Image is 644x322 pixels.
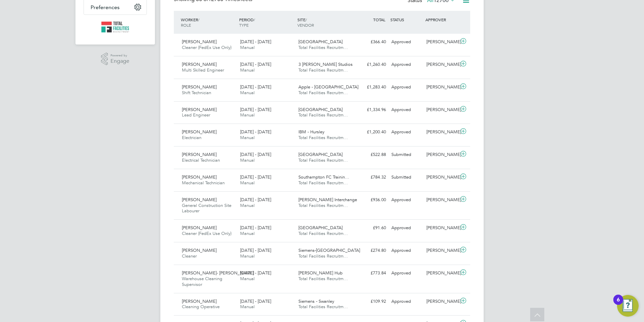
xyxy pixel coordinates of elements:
[240,304,255,310] span: Manual
[240,39,271,45] span: [DATE] - [DATE]
[298,152,343,157] span: [GEOGRAPHIC_DATA]
[101,22,129,32] img: tfrecruitment-logo-retina.png
[354,104,389,115] div: £1,334.96
[424,222,459,234] div: [PERSON_NAME]
[237,14,296,31] div: PERIOD
[298,203,348,208] span: Total Facilities Recruitm…
[91,4,120,10] span: Preferences
[240,61,271,67] span: [DATE] - [DATE]
[424,172,459,183] div: [PERSON_NAME]
[240,135,255,140] span: Manual
[240,174,271,180] span: [DATE] - [DATE]
[182,45,231,50] span: Cleaner (FedEx Use Only)
[182,225,217,231] span: [PERSON_NAME]
[354,59,389,70] div: £1,260.40
[424,194,459,206] div: [PERSON_NAME]
[617,295,639,317] button: Open Resource Center, 6 new notifications
[298,135,348,140] span: Total Facilities Recruitm…
[298,45,348,50] span: Total Facilities Recruitm…
[240,67,255,73] span: Manual
[354,172,389,183] div: £784.32
[110,58,129,64] span: Engage
[424,14,459,26] div: APPROVER
[182,39,217,45] span: [PERSON_NAME]
[84,22,147,32] a: Go to home page
[389,245,424,256] div: Approved
[424,149,459,160] div: [PERSON_NAME]
[389,268,424,279] div: Approved
[298,174,349,180] span: Southampton FC Trainin…
[182,129,217,135] span: [PERSON_NAME]
[181,22,191,28] span: ROLE
[354,149,389,160] div: £522.88
[389,82,424,93] div: Approved
[179,14,237,31] div: WORKER
[182,298,217,304] span: [PERSON_NAME]
[424,59,459,70] div: [PERSON_NAME]
[240,112,255,118] span: Manual
[617,300,620,308] div: 6
[182,203,231,214] span: General Construction Site Labourer
[182,197,217,203] span: [PERSON_NAME]
[240,253,255,259] span: Manual
[182,152,217,157] span: [PERSON_NAME]
[240,225,271,231] span: [DATE] - [DATE]
[305,17,307,22] span: /
[298,276,348,281] span: Total Facilities Recruitm…
[240,298,271,304] span: [DATE] - [DATE]
[182,67,224,73] span: Multi Skilled Engineer
[182,112,210,118] span: Lead Engineer
[254,17,255,22] span: /
[354,268,389,279] div: £773.84
[298,84,358,90] span: Apple - [GEOGRAPHIC_DATA]
[424,245,459,256] div: [PERSON_NAME]
[298,107,343,112] span: [GEOGRAPHIC_DATA]
[298,253,348,259] span: Total Facilities Recruitm…
[354,36,389,48] div: £366.40
[182,304,220,310] span: Cleaning Operative
[297,22,314,28] span: VENDOR
[298,129,324,135] span: IBM - Hursley
[101,53,130,65] a: Powered byEngage
[389,172,424,183] div: Submitted
[389,222,424,234] div: Approved
[240,270,271,276] span: [DATE] - [DATE]
[240,247,271,253] span: [DATE] - [DATE]
[373,17,385,22] span: TOTAL
[182,135,201,140] span: Electrician
[239,22,249,28] span: TYPE
[424,36,459,48] div: [PERSON_NAME]
[182,84,217,90] span: [PERSON_NAME]
[240,84,271,90] span: [DATE] - [DATE]
[296,14,354,31] div: SITE
[298,112,348,118] span: Total Facilities Recruitm…
[424,82,459,93] div: [PERSON_NAME]
[298,61,353,67] span: 3 [PERSON_NAME] Studios
[298,197,357,203] span: [PERSON_NAME] Interchange
[424,104,459,115] div: [PERSON_NAME]
[298,180,348,186] span: Total Facilities Recruitm…
[240,276,255,281] span: Manual
[182,90,211,96] span: Shift Technician
[182,180,225,186] span: Mechanical Technician
[182,253,197,259] span: Cleaner
[389,194,424,206] div: Approved
[354,296,389,307] div: £109.92
[182,174,217,180] span: [PERSON_NAME]
[389,14,424,26] div: STATUS
[298,304,348,310] span: Total Facilities Recruitm…
[298,90,348,96] span: Total Facilities Recruitm…
[298,231,348,236] span: Total Facilities Recruitm…
[198,17,199,22] span: /
[389,36,424,48] div: Approved
[389,149,424,160] div: Submitted
[298,247,360,253] span: Siemens-[GEOGRAPHIC_DATA]
[182,61,217,67] span: [PERSON_NAME]
[240,197,271,203] span: [DATE] - [DATE]
[110,53,129,58] span: Powered by
[182,107,217,112] span: [PERSON_NAME]
[182,276,222,287] span: Warehouse Cleaning Supervisor
[298,225,343,231] span: [GEOGRAPHIC_DATA]
[240,157,255,163] span: Manual
[182,231,231,236] span: Cleaner (FedEx Use Only)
